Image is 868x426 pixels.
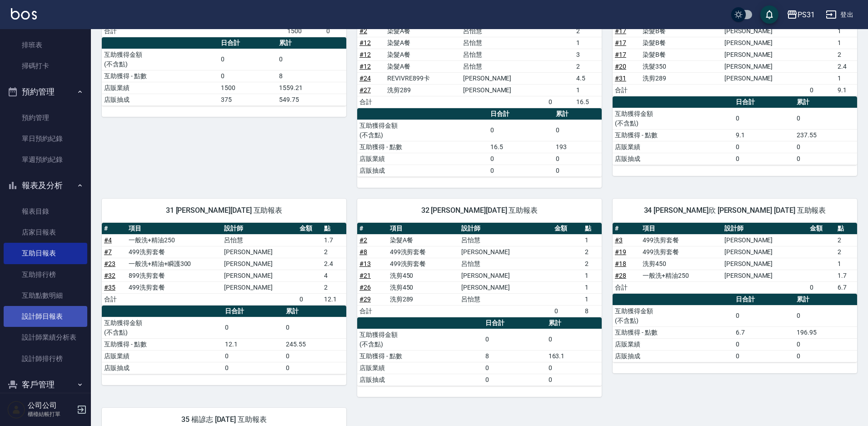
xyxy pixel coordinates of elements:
td: 一般洗+精油250 [640,270,722,281]
a: #7 [104,248,112,256]
td: 499洗剪套餐 [388,246,459,258]
h5: 公司公司 [28,401,74,410]
td: 1 [583,270,602,281]
table: a dense table [357,223,602,317]
td: 染髮A餐 [388,234,459,246]
th: 金額 [808,223,835,235]
a: 掃碼打卡 [4,55,87,76]
td: 0 [297,293,322,305]
td: 2.4 [322,258,346,270]
td: 店販抽成 [102,362,223,374]
td: 2 [574,25,602,37]
a: 預約管理 [4,107,87,128]
td: 店販業績 [102,82,219,94]
a: #2 [359,236,367,244]
table: a dense table [613,294,857,362]
td: 店販抽成 [102,94,219,105]
td: 0 [324,25,346,37]
a: #28 [615,272,626,279]
td: 1500 [285,25,324,37]
th: 項目 [126,223,222,235]
td: 合計 [613,84,640,96]
td: 8 [277,70,346,82]
th: 累計 [546,317,602,329]
td: [PERSON_NAME] [461,84,546,96]
img: Logo [11,8,37,20]
td: 互助獲得金額 (不含點) [102,49,219,70]
a: #21 [359,272,371,279]
td: 0 [277,49,346,70]
table: a dense table [357,2,602,108]
td: 0 [483,329,546,350]
a: #24 [359,75,371,82]
td: 0 [546,96,574,108]
td: 2 [835,49,857,60]
a: #29 [359,296,371,303]
th: 金額 [552,223,583,235]
button: 登出 [822,6,857,23]
p: 櫃檯結帳打單 [28,410,74,418]
th: 累計 [794,96,857,108]
td: 1 [574,37,602,49]
th: # [613,223,640,235]
a: 設計師日報表 [4,306,87,327]
td: [PERSON_NAME] [222,270,297,281]
td: 店販業績 [357,153,488,165]
td: 0 [219,70,277,82]
td: 2 [574,60,602,72]
td: 店販抽成 [357,374,483,386]
td: [PERSON_NAME] [722,258,808,270]
td: 2 [835,246,857,258]
td: 0 [488,153,554,165]
th: 日合計 [733,96,794,108]
th: 日合計 [223,306,283,317]
td: 互助獲得 - 點數 [102,70,219,82]
td: 0 [223,362,283,374]
td: 洗剪450 [640,258,722,270]
td: [PERSON_NAME] [722,25,808,37]
td: 互助獲得金額 (不含點) [613,305,733,326]
td: 店販抽成 [613,153,733,165]
td: 2 [322,246,346,258]
div: PS31 [798,9,815,20]
button: 客戶管理 [4,373,87,396]
td: 2 [583,246,602,258]
th: 設計師 [222,223,297,235]
a: 店家日報表 [4,222,87,243]
td: 0 [733,338,794,350]
td: 12.1 [223,338,283,350]
td: 互助獲得金額 (不含點) [102,317,223,338]
td: 店販業績 [613,141,733,153]
table: a dense table [613,96,857,165]
button: PS31 [783,5,818,24]
td: 0 [483,362,546,374]
th: 點 [835,223,857,235]
a: #23 [104,260,115,267]
table: a dense table [613,2,857,96]
a: #8 [359,248,367,256]
td: 洗剪289 [640,72,722,84]
td: 2 [835,234,857,246]
a: #2 [359,27,367,35]
td: 0 [284,317,346,338]
th: 設計師 [722,223,808,235]
a: #18 [615,260,626,267]
td: 互助獲得 - 點數 [613,326,733,338]
td: 1.7 [835,270,857,281]
td: 互助獲得金額 (不含點) [357,120,488,141]
td: 0 [554,165,602,176]
td: 呂怡慧 [461,49,546,60]
td: 0 [546,374,602,386]
td: 互助獲得 - 點數 [357,141,488,153]
a: #12 [359,63,371,70]
td: [PERSON_NAME] [722,60,808,72]
a: #26 [359,284,371,291]
td: 合計 [357,96,385,108]
td: [PERSON_NAME] [722,234,808,246]
td: 2 [583,258,602,270]
a: #20 [615,63,626,70]
th: 金額 [297,223,322,235]
td: 1 [583,293,602,305]
td: [PERSON_NAME] [722,37,808,49]
a: 設計師排行榜 [4,348,87,369]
